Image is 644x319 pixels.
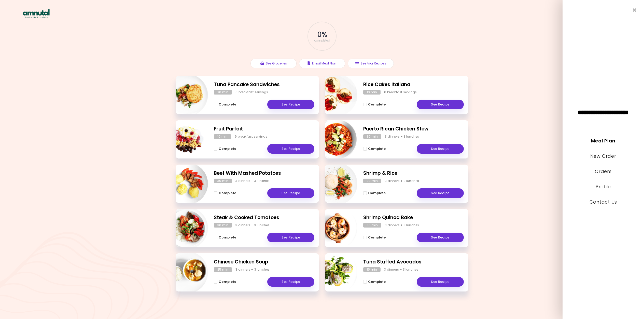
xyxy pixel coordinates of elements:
h2: Tuna Stuffed Avocados [363,258,464,266]
div: 30 min [214,179,232,183]
button: Email Meal Plan [299,59,345,68]
button: See Groceries [250,59,297,68]
h2: Fruit Parfait [214,125,314,133]
div: 3 dinners + 3 lunches [235,179,270,183]
a: See Recipe - Beef With Mashed Potatoes [267,188,314,198]
a: Orders [595,168,611,175]
img: Info - Tuna Stuffed Avocados [315,251,357,294]
a: See Recipe - Rice Cakes Italiana [417,100,464,109]
div: 30 min [363,134,381,139]
button: Complete - Tuna Stuffed Avocados [363,279,386,285]
button: Complete - Rice Cakes Italiana [363,101,386,108]
h2: Shrimp Quinoa Bake [363,214,464,221]
h2: Shrimp & Rice [363,170,464,177]
a: See Recipe - Shrimp & Rice [417,188,464,198]
h2: Tuna Pancake Sandwiches [214,81,314,88]
div: 15 min [363,267,381,272]
div: 20 min [214,90,232,95]
a: Profile [596,183,611,190]
div: 6 breakfast servings [235,90,268,95]
img: Info - Fruit Parfait [166,118,208,161]
a: New Order [590,153,616,159]
span: Complete [368,191,386,195]
a: Meal Plan [591,138,615,144]
div: 6 breakfast servings [384,90,417,95]
img: Info - Puerto Rican Chicken Stew [315,118,357,161]
span: Complete [219,102,236,107]
div: 25 min [214,267,232,272]
div: 3 dinners + 3 lunches [385,223,419,228]
span: completed [314,39,330,42]
span: Complete [219,147,236,151]
img: Info - Rice Cakes Italiana [315,74,357,116]
h2: Puerto Rican Chicken Stew [363,125,464,133]
a: See Recipe - Tuna Stuffed Avocados [417,277,464,287]
span: 0 % [317,30,327,39]
div: 9 breakfast servings [235,134,267,139]
a: See Recipe - Fruit Parfait [267,144,314,154]
button: Complete - Puerto Rican Chicken Stew [363,146,386,152]
div: 10 min [214,134,231,139]
h2: Rice Cakes Italiana [363,81,464,88]
img: Info - Chinese Chicken Soup [166,251,208,294]
a: See Recipe - Shrimp Quinoa Bake [417,233,464,242]
button: See Prior Recipes [348,59,394,68]
img: Info - Shrimp & Rice [315,163,357,205]
button: Complete - Shrimp & Rice [363,190,386,196]
span: Complete [219,235,236,240]
button: Complete - Tuna Pancake Sandwiches [214,101,236,108]
div: 30 min [363,179,381,183]
img: AmNutAl [23,9,50,18]
a: Contact Us [590,199,617,205]
span: Complete [368,147,386,151]
div: 30 min [214,223,232,228]
img: Info - Steak & Cooked Tomatoes [166,207,208,249]
i: Close [633,8,636,12]
button: Complete - Chinese Chicken Soup [214,279,236,285]
button: Complete - Beef With Mashed Potatoes [214,190,236,196]
a: See Recipe - Chinese Chicken Soup [267,277,314,287]
a: See Recipe - Puerto Rican Chicken Stew [417,144,464,154]
h2: Steak & Cooked Tomatoes [214,214,314,221]
span: Complete [368,235,386,240]
div: 3 dinners + 3 lunches [235,267,270,272]
img: Info - Beef With Mashed Potatoes [166,163,208,205]
div: 10 min [363,90,381,95]
img: Info - Tuna Pancake Sandwiches [166,74,208,116]
span: Complete [368,280,386,284]
div: 30 min [363,223,381,228]
button: Complete - Shrimp Quinoa Bake [363,234,386,241]
span: Complete [219,280,236,284]
h2: Chinese Chicken Soup [214,258,314,266]
button: Complete - Steak & Cooked Tomatoes [214,234,236,241]
div: 3 dinners + 3 lunches [384,267,418,272]
div: 3 dinners + 3 lunches [385,134,419,139]
span: Complete [219,191,236,195]
a: See Recipe - Steak & Cooked Tomatoes [267,233,314,242]
a: See Recipe - Tuna Pancake Sandwiches [267,100,314,109]
div: 3 dinners + 3 lunches [385,179,419,183]
div: 3 dinners + 3 lunches [235,223,270,228]
h2: Beef With Mashed Potatoes [214,170,314,177]
img: Info - Shrimp Quinoa Bake [315,207,357,249]
button: Complete - Fruit Parfait [214,146,236,152]
span: Complete [368,102,386,107]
